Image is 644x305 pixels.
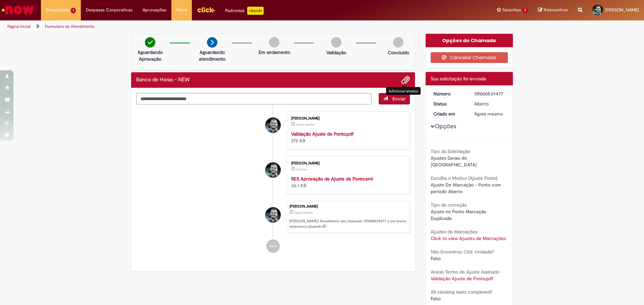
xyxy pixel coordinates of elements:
[474,90,505,97] div: SR000539477
[294,211,313,215] time: 28/08/2025 14:09:30
[1,3,35,17] img: ServiceNow
[296,123,314,127] span: Agora mesmo
[474,100,505,107] div: Aberto
[474,111,503,117] span: Agora mesmo
[431,175,497,181] b: Escolha o Motivo (Ajuste Ponto)
[291,117,403,121] div: [PERSON_NAME]
[431,202,467,208] b: Tipo de correção
[431,148,470,154] b: Tipo da Solicitação
[46,7,69,13] span: Requisições
[431,209,488,221] span: Ajuste no Ponto Marcação Duplicada
[379,93,410,104] button: Enviar
[431,276,493,282] a: Download de Validação Ajuste de Ponto.pdf
[431,269,499,275] b: Anexo Termo de Ajuste Assinado
[331,37,341,48] img: img-circle-grey.png
[269,37,279,48] img: img-circle-grey.png
[45,24,95,29] a: Formulário de Atendimento
[393,37,404,48] img: img-circle-grey.png
[291,131,403,144] div: 272 KB
[289,205,406,209] div: [PERSON_NAME]
[605,7,639,13] span: [PERSON_NAME]
[265,207,281,223] div: Guilherme Duarte De Freitas
[428,100,470,107] dt: Status
[326,49,346,56] p: Validação
[431,155,477,168] span: Ajustes Gerais do [GEOGRAPHIC_DATA]
[265,118,281,133] div: Guilherme Duarte De Freitas
[431,296,441,302] span: Falso
[386,87,421,95] div: Adicionar anexos
[259,49,290,56] p: Em andamento
[265,162,281,178] div: Guilherme Duarte De Freitas
[5,20,424,33] ul: Trilhas de página
[291,176,373,182] a: RES Aprovação de Ajuste de Ponto.eml
[291,131,354,137] a: Validação Ajuste de Ponto.pdf
[431,255,441,261] span: Falso
[544,7,568,13] span: Rascunhos
[136,201,410,233] li: Guilherme Duarte De Freitas
[431,229,477,235] b: Ajustes de Marcações
[294,211,313,215] span: Agora mesmo
[289,219,406,229] p: [PERSON_NAME]! Recebemos seu chamado SR000539477 e em breve estaremos atuando.
[428,110,470,117] dt: Criado em
[388,49,409,56] p: Concluído
[143,7,166,13] span: Aprovações
[86,7,132,13] span: Despesas Corporativas
[474,110,505,117] div: 28/08/2025 14:09:30
[538,7,568,13] a: Rascunhos
[296,167,307,171] span: 1m atrás
[71,8,76,13] span: 1
[428,90,470,97] dt: Número
[196,49,228,62] p: Aguardando atendimento
[431,289,492,295] b: All clocking tasks completed?
[401,76,410,84] button: Adicionar anexos
[145,37,155,48] img: check-circle-green.png
[431,182,502,195] span: Ajuste De Marcação - Ponto com período Aberto
[247,7,264,15] p: +GenAi
[502,7,521,13] span: Favoritos
[431,235,506,241] a: Click to view Ajustes de Marcações
[474,111,503,117] time: 28/08/2025 14:09:30
[426,34,513,47] div: Opções do Chamado
[136,77,190,83] h2: Banco de Horas - NEW Histórico de tíquete
[431,249,494,255] b: Não Encontrou Cód. Unidade?
[522,8,528,13] span: 7
[225,7,264,15] div: Padroniza
[136,93,372,104] textarea: Digite sua mensagem aqui...
[296,123,314,127] time: 28/08/2025 14:09:29
[431,52,508,63] button: Cancelar Chamado
[134,49,166,62] p: Aguardando Aprovação
[136,104,410,260] ul: Histórico de tíquete
[197,5,215,15] img: click_logo_yellow_360x200.png
[296,167,307,171] time: 28/08/2025 14:08:48
[207,37,217,48] img: arrow-next.png
[176,7,187,13] span: More
[431,76,486,82] span: Sua solicitação foi enviada
[392,96,406,102] span: Enviar
[7,24,31,29] a: Página inicial
[291,175,403,189] div: 36.1 KB
[291,161,403,165] div: [PERSON_NAME]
